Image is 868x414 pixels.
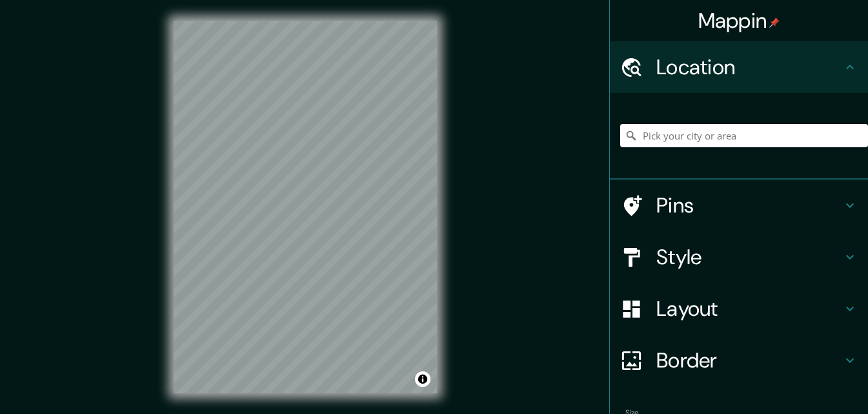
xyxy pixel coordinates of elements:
[415,371,430,387] button: Toggle attribution
[656,244,842,270] h4: Style
[656,347,842,373] h4: Border
[174,21,437,393] canvas: Map
[698,8,780,34] h4: Mappin
[610,180,868,231] div: Pins
[656,192,842,218] h4: Pins
[656,54,842,80] h4: Location
[610,41,868,93] div: Location
[769,17,780,28] img: pin-icon.png
[656,296,842,322] h4: Layout
[620,124,868,147] input: Pick your city or area
[610,231,868,283] div: Style
[610,335,868,386] div: Border
[610,283,868,335] div: Layout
